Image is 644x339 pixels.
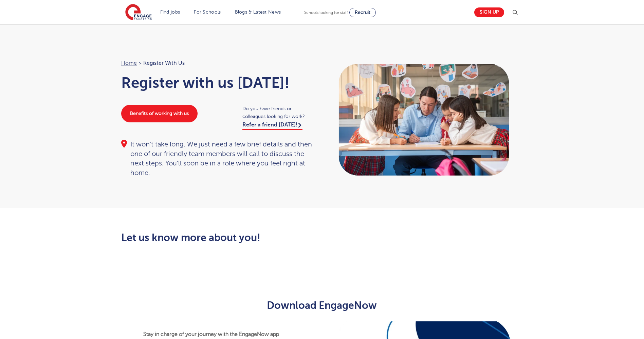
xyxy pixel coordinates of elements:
[242,122,302,130] a: Refer a friend [DATE]!
[304,10,348,15] span: Schools looking for staff
[125,4,152,21] img: Engage Education
[121,74,315,91] h1: Register with us [DATE]!
[160,9,180,15] a: Find jobs
[121,232,386,243] h2: Let us know more about you!
[474,7,504,17] a: Sign up
[349,8,376,17] a: Recruit
[121,60,137,66] a: Home
[121,105,198,122] a: Benefits of working with us
[355,10,370,15] span: Recruit
[121,59,315,67] nav: breadcrumb
[121,140,315,178] div: It won’t take long. We just need a few brief details and then one of our friendly team members wi...
[242,105,315,120] span: Do you have friends or colleagues looking for work?
[155,300,489,311] h2: Download EngageNow
[194,9,221,15] a: For Schools
[143,59,185,67] span: Register with us
[143,331,279,337] strong: Stay in charge of your journey with the EngageNow app
[235,9,281,15] a: Blogs & Latest News
[139,60,142,66] span: >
